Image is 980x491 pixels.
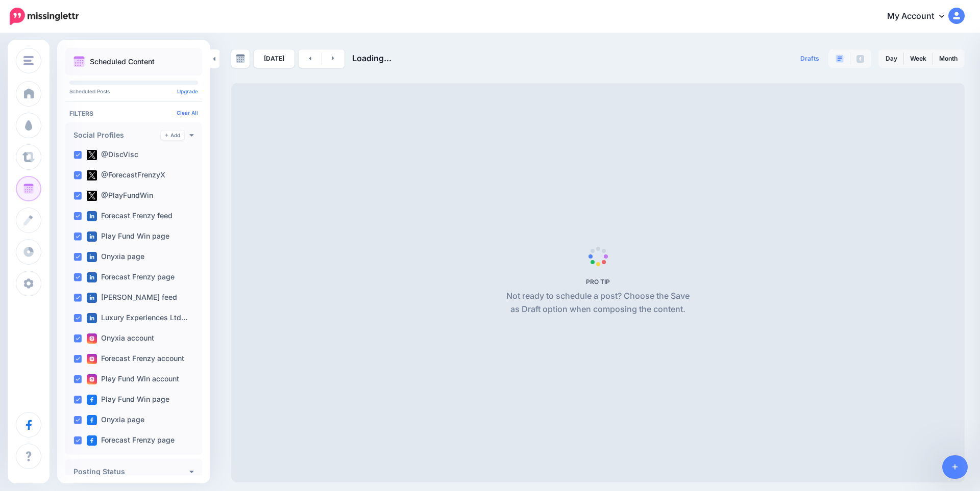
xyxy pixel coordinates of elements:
label: Onyxia page [87,415,144,425]
img: linkedin-square.png [87,231,97,242]
img: facebook-square.png [87,435,97,446]
label: Play Fund Win account [87,374,179,384]
label: Play Fund Win page [87,231,169,242]
img: twitter-square.png [87,170,97,180]
a: Day [879,50,903,67]
img: twitter-square.png [87,150,97,160]
img: linkedin-square.png [87,293,97,303]
label: Forecast Frenzy account [87,354,184,364]
label: Luxury Experiences Ltd… [87,313,188,323]
h4: Posting Status [73,468,189,475]
label: @ForecastFrenzyX [87,170,165,180]
label: Forecast Frenzy page [87,272,175,282]
p: Not ready to schedule a post? Choose the Save as Draft option when composing the content. [502,290,694,316]
a: [DATE] [254,49,295,68]
img: facebook-grey-square.png [856,55,864,63]
img: twitter-square.png [87,191,97,201]
p: Scheduled Content [90,58,155,65]
img: linkedin-square.png [87,313,97,323]
a: Add [161,131,184,140]
a: Drafts [794,49,825,68]
img: linkedin-square.png [87,272,97,282]
img: facebook-square.png [87,415,97,425]
h4: Filters [69,110,198,117]
img: calendar-grey-darker.png [236,54,245,63]
img: instagram-square.png [87,333,97,344]
a: Upgrade [177,88,198,94]
img: instagram-square.png [87,354,97,364]
img: linkedin-square.png [87,252,97,262]
h4: Social Profiles [73,132,161,139]
img: paragraph-boxed.png [836,55,844,63]
img: facebook-square.png [87,395,97,405]
a: Clear All [177,110,198,116]
span: Loading... [352,53,391,63]
img: calendar.png [73,56,85,67]
label: Onyxia account [87,333,154,344]
a: My Account [877,4,965,29]
span: Drafts [800,56,819,62]
img: instagram-square.png [87,374,97,384]
p: Scheduled Posts [69,89,198,94]
img: menu.png [23,56,34,65]
a: Week [904,50,933,67]
label: @PlayFundWin [87,191,153,201]
label: @DiscVisc [87,150,138,160]
label: Play Fund Win page [87,395,169,405]
label: Forecast Frenzy page [87,435,175,446]
label: [PERSON_NAME] feed [87,293,177,303]
a: Month [933,50,964,67]
label: Forecast Frenzy feed [87,211,173,221]
h5: PRO TIP [502,278,694,286]
img: Missinglettr [10,8,79,25]
img: linkedin-square.png [87,211,97,221]
label: Onyxia page [87,252,144,262]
